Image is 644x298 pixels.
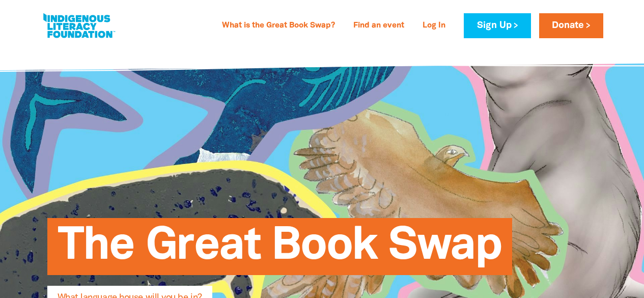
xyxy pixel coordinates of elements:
[539,13,603,38] a: Donate
[464,13,530,38] a: Sign Up
[416,18,452,34] a: Log In
[347,18,410,34] a: Find an event
[58,226,502,275] span: The Great Book Swap
[216,18,341,34] a: What is the Great Book Swap?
